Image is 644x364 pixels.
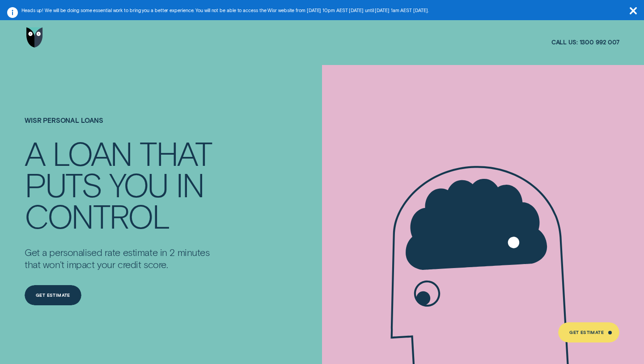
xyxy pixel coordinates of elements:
[52,137,132,169] div: LOAN
[25,169,102,200] div: PUTS
[551,39,619,46] a: Call us:1300 992 007
[25,137,218,231] h4: A LOAN THAT PUTS YOU IN CONTROL
[26,27,43,48] img: Wisr
[25,15,45,60] a: Go to home page
[551,39,578,46] span: Call us:
[25,117,218,137] h1: Wisr Personal Loans
[109,169,168,200] div: YOU
[25,285,81,305] a: Get Estimate
[580,39,619,46] span: 1300 992 007
[25,200,169,231] div: CONTROL
[25,137,45,169] div: A
[558,322,619,342] a: Get Estimate
[176,169,204,200] div: IN
[25,246,218,270] p: Get a personalised rate estimate in 2 minutes that won't impact your credit score.
[140,137,212,169] div: THAT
